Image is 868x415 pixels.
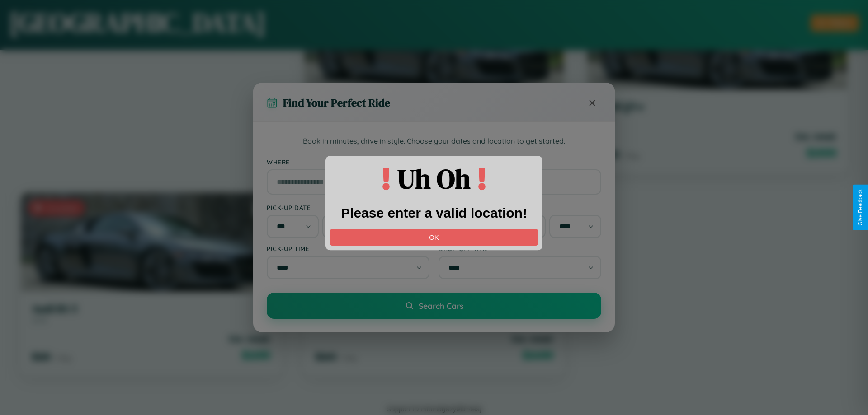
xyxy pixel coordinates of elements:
[267,204,429,211] label: Pick-up Date
[283,95,390,110] h3: Find Your Perfect Ride
[267,158,601,166] label: Where
[267,135,601,147] p: Book in minutes, drive in style. Choose your dates and location to get started.
[419,301,463,311] span: Search Cars
[439,204,601,211] label: Drop-off Date
[439,245,601,252] label: Drop-off Time
[267,245,429,252] label: Pick-up Time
